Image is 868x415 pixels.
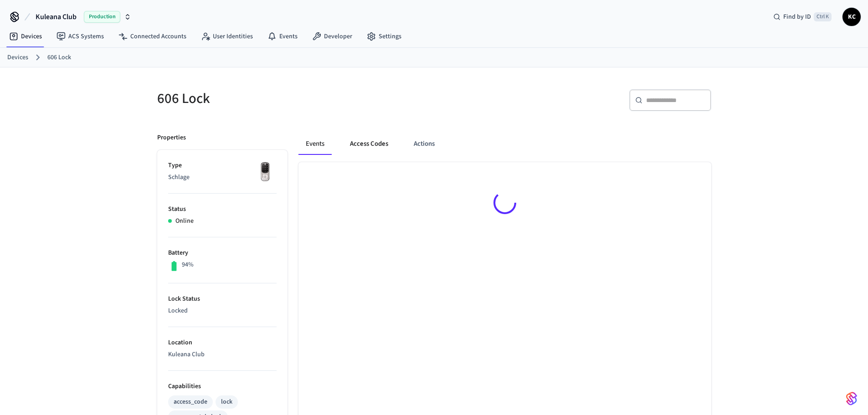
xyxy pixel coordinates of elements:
p: Properties [157,133,186,143]
a: Connected Accounts [111,28,194,45]
img: SeamLogoGradient.69752ec5.svg [846,391,857,406]
a: Developer [305,28,360,45]
a: User Identities [194,28,260,45]
span: Kuleana Club [36,11,77,22]
button: Access Codes [343,133,395,155]
p: Schlage [168,173,277,182]
h5: 606 Lock [157,89,429,108]
div: lock [221,397,232,407]
button: KC [842,8,861,26]
a: 606 Lock [47,53,71,62]
p: 94% [182,260,194,270]
a: Settings [360,28,409,45]
p: Location [168,338,277,348]
p: Kuleana Club [168,350,277,359]
a: ACS Systems [49,28,111,45]
p: Battery [168,248,277,258]
img: Yale Assure Touchscreen Wifi Smart Lock, Satin Nickel, Front [254,161,277,184]
a: Events [260,28,305,45]
p: Status [168,205,277,214]
div: Find by IDCtrl K [766,9,839,25]
a: Devices [2,28,49,45]
button: Events [298,133,332,155]
span: KC [843,9,860,25]
span: Production [84,11,120,23]
span: Find by ID [783,12,811,21]
span: Ctrl K [814,12,832,21]
p: Capabilities [168,382,277,391]
p: Locked [168,306,277,316]
p: Online [175,216,194,226]
p: Lock Status [168,294,277,304]
button: Actions [406,133,442,155]
div: ant example [298,133,711,155]
a: Devices [7,53,28,62]
div: access_code [174,397,207,407]
p: Type [168,161,277,170]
